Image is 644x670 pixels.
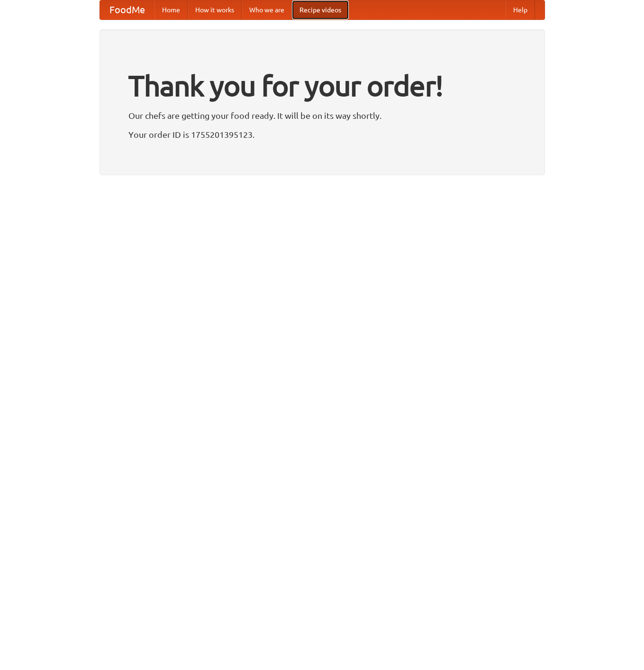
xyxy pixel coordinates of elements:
[128,108,516,123] p: Our chefs are getting your food ready. It will be on its way shortly.
[506,0,535,19] a: Help
[154,0,188,19] a: Home
[100,0,154,19] a: FoodMe
[128,63,516,108] h1: Thank you for your order!
[128,127,516,142] p: Your order ID is 1755201395123.
[242,0,292,19] a: Who we are
[188,0,242,19] a: How it works
[292,0,349,19] a: Recipe videos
